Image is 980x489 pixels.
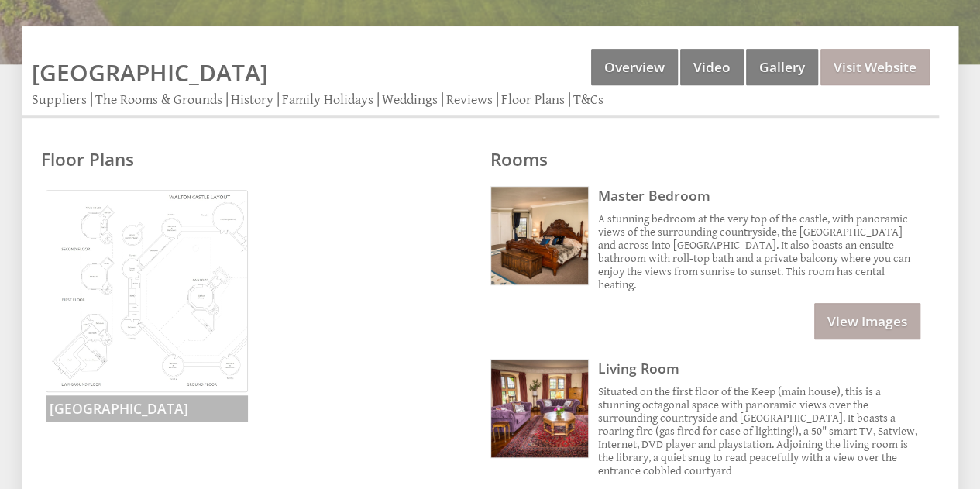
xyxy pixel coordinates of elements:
[46,395,248,422] h3: [GEOGRAPHIC_DATA]
[597,359,920,377] h3: Living Room
[382,91,438,108] a: Weddings
[32,91,87,108] a: Suppliers
[95,91,222,108] a: The Rooms & Grounds
[746,49,818,85] a: Gallery
[597,186,920,205] h3: Master Bedroom
[490,147,921,171] h2: Rooms
[814,303,920,339] a: View Images
[446,91,493,108] a: Reviews
[501,91,565,108] a: Floor Plans
[591,49,678,85] a: Overview
[597,212,920,291] p: A stunning bedroom at the very top of the castle, with panoramic views of the surrounding country...
[282,91,373,108] a: Family Holidays
[820,49,930,85] a: Visit Website
[597,385,920,477] p: Situated on the first floor of the Keep (main house), this is a stunning octagonal space with pan...
[32,57,268,88] a: [GEOGRAPHIC_DATA]
[491,360,589,457] img: Living Room
[46,190,248,392] img: Walton Castle Floorplan
[680,49,744,85] a: Video
[231,91,273,108] a: History
[573,91,603,108] a: T&Cs
[491,187,589,284] img: Master Bedroom
[41,147,472,171] h2: Floor Plans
